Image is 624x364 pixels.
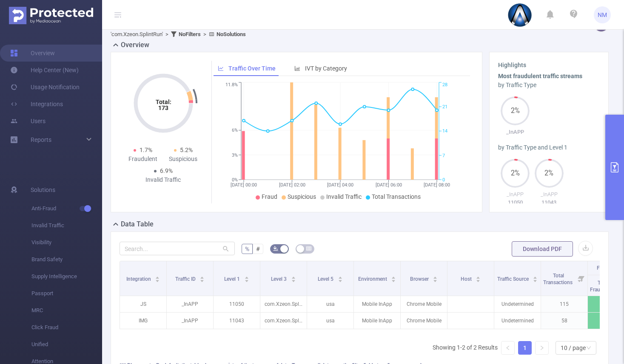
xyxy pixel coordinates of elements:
div: Sort [291,275,296,280]
span: Visibility [31,234,102,251]
i: icon: down [586,345,591,351]
span: 5.2% [180,147,193,153]
p: 11050 [214,296,260,312]
p: usa [307,313,353,329]
i: icon: caret-up [433,275,438,278]
span: MRC [31,302,102,319]
tspan: 28 [442,82,447,88]
tspan: [DATE] 02:00 [279,182,305,188]
span: # [256,245,260,252]
img: Protected Media [9,7,93,24]
a: Reports [31,131,51,148]
span: > [201,31,209,37]
li: Previous Page [501,341,515,355]
i: icon: caret-down [533,279,538,281]
span: Supply Intelligence [31,268,102,285]
i: icon: caret-up [291,275,296,278]
span: Passport [31,285,102,302]
p: Mobile InApp [354,313,400,329]
i: icon: caret-down [338,279,342,281]
p: 11043 [532,198,566,207]
span: Solutions [31,181,55,198]
i: Filter menu [576,261,587,296]
span: Traffic Over Time [228,65,276,72]
div: Sort [155,275,160,280]
span: Environment [358,276,388,282]
i: icon: caret-up [244,275,249,278]
div: Suspicious [163,155,204,164]
p: _InAPP [498,128,532,136]
p: Chrome Mobile [401,313,447,329]
i: icon: caret-up [391,275,396,278]
span: 2% [535,170,564,177]
i: icon: bar-chart [294,65,300,71]
span: Anti-Fraud [31,200,102,217]
a: Users [10,113,46,130]
span: 1.7% [140,147,152,153]
i: icon: caret-up [338,275,342,278]
button: Download PDF [512,241,573,257]
div: by Traffic Type [498,81,600,90]
span: Brand Safety [31,251,102,268]
span: Total Transactions [543,273,574,285]
tspan: Total: [155,99,171,105]
li: 1 [518,341,532,355]
span: Fraudulent [597,265,621,271]
i: icon: table [306,246,311,251]
i: icon: caret-down [244,279,249,281]
span: % [245,245,249,252]
a: 1 [519,341,531,354]
i: icon: left [505,345,510,350]
i: icon: caret-up [476,275,481,278]
p: 58 [541,313,587,329]
p: IMG [120,313,166,329]
span: Total Fraudulent [590,280,616,293]
div: Sort [244,275,249,280]
tspan: 21 [442,104,447,110]
p: _InAPP [532,190,566,199]
p: _InAPP [167,296,213,312]
i: icon: caret-down [391,279,396,281]
tspan: 3% [232,152,238,158]
span: IVT by Category [305,65,347,72]
span: 2% [501,170,530,177]
div: 10 / page [561,341,586,354]
p: com.Xzeon.SplintRun [260,296,307,312]
span: Traffic ID [175,276,197,282]
span: NM [598,6,607,23]
tspan: [DATE] 06:00 [376,182,402,188]
i: icon: caret-down [433,279,438,281]
span: Fraud [262,193,277,200]
tspan: [DATE] 00:00 [231,182,257,188]
tspan: 0% [232,177,238,183]
p: 11043 [214,313,260,329]
input: Search... [120,242,235,255]
p: JS [120,296,166,312]
p: com.Xzeon.SplintRun [260,313,307,329]
a: Overview [10,45,55,62]
p: _InAPP [498,190,532,199]
li: Showing 1-2 of 2 Results [433,341,498,355]
h3: Highlights [498,61,600,70]
tspan: 14 [442,129,447,134]
div: Sort [338,275,343,280]
i: icon: caret-down [155,279,160,281]
span: Invalid Traffic [326,193,362,200]
h2: Data Table [121,219,154,229]
span: 6.9% [160,167,173,174]
b: Most fraudulent traffic streams [498,73,582,79]
tspan: 7 [442,153,445,158]
span: 2% [501,107,530,114]
tspan: [DATE] 08:00 [424,182,450,188]
p: Undetermined [494,296,541,312]
i: icon: bg-colors [273,246,278,251]
a: Integrations [10,96,63,113]
tspan: [DATE] 04:00 [327,182,353,188]
i: icon: caret-up [200,275,205,278]
div: Sort [199,275,205,280]
p: 11050 [498,198,532,207]
span: Level 3 [271,276,288,282]
p: Mobile InApp [354,296,400,312]
b: No Filters [179,31,201,37]
tspan: 173 [158,104,168,111]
